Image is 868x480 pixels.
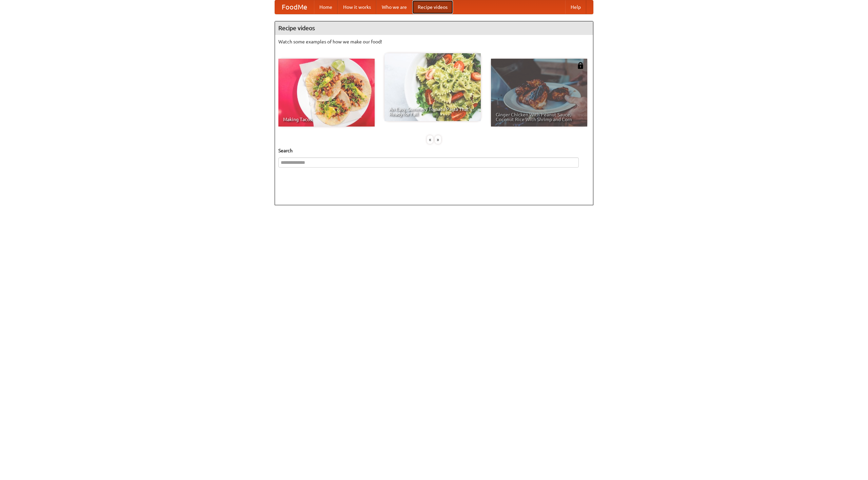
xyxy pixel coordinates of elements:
a: An Easy, Summery Tomato Pasta That's Ready for Fall [384,53,481,121]
div: « [427,135,433,144]
a: Recipe videos [412,0,453,14]
div: » [435,135,441,144]
a: Who we are [376,0,412,14]
span: An Easy, Summery Tomato Pasta That's Ready for Fall [389,107,476,116]
a: FoodMe [275,0,314,14]
span: Making Tacos [283,117,370,122]
a: Home [314,0,338,14]
a: Help [565,0,586,14]
img: 483408.png [577,62,584,69]
p: Watch some examples of how we make our food! [278,38,590,45]
h5: Search [278,147,590,154]
a: Making Tacos [278,59,375,127]
h4: Recipe videos [275,21,593,35]
a: How it works [338,0,376,14]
